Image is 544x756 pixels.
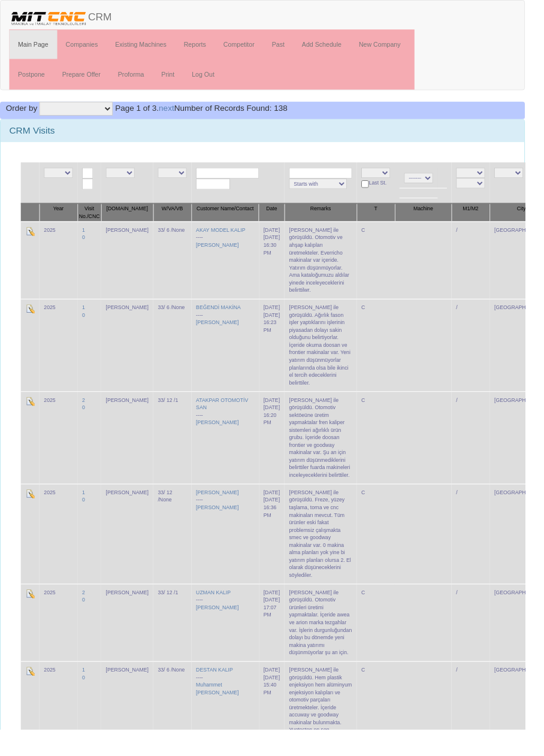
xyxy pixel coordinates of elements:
[190,62,231,92] a: Log Out
[203,435,247,441] a: [PERSON_NAME]
[85,419,88,425] a: 0
[203,507,247,513] a: [PERSON_NAME]
[295,310,370,406] td: [PERSON_NAME] ile görüşüldü. Ağırlık fason işler yaptıklarını işlerinin piyasadan dolayı sakin ol...
[203,316,250,322] a: BEĞENDİ MAKİNA
[295,229,370,310] td: [PERSON_NAME] ile görüşüldü. Otomotiv ve ahşap kalıpları üretmekteler. Everricho makinalar var iç...
[26,610,36,620] img: Edit
[119,107,165,117] span: Page 1 of 3.
[198,605,268,685] td: ----
[198,406,268,501] td: ----
[85,507,88,513] a: 1
[203,235,254,241] a: AKAY MODEL KALIP
[273,243,290,266] div: [DATE] 16:30 PM
[85,611,88,617] a: 2
[26,411,36,421] img: Edit
[105,605,159,685] td: [PERSON_NAME]
[295,605,370,685] td: [PERSON_NAME] ile görüşüldü. Otomotiv ürünleri üretimi yapmaktalar. İçeride awea ve arion marka t...
[26,507,36,516] img: Edit
[268,229,295,310] td: [DATE]
[10,62,55,92] a: Postpone
[198,501,268,605] td: ----
[198,310,268,406] td: ----
[273,515,290,538] div: [DATE] 16:36 PM
[159,501,198,605] td: 33/ 12 /None
[85,323,88,329] a: 0
[268,211,295,230] th: Date
[182,31,223,61] a: Reports
[85,515,88,521] a: 0
[273,618,290,642] div: [DATE] 17:07 PM
[105,406,159,501] td: [PERSON_NAME]
[105,310,159,406] td: [PERSON_NAME]
[222,31,273,61] a: Competitor
[203,251,247,257] a: [PERSON_NAME]
[159,229,198,310] td: 33/ 6 /None
[158,62,190,92] a: Print
[468,310,507,406] td: /
[268,605,295,685] td: [DATE]
[85,235,88,241] a: 1
[10,130,534,141] h3: CRM Visits
[273,31,304,61] a: Past
[468,406,507,501] td: /
[105,229,159,310] td: [PERSON_NAME]
[41,310,80,406] td: 2025
[203,331,247,337] a: [PERSON_NAME]
[268,310,295,406] td: [DATE]
[468,501,507,605] td: /
[273,323,290,346] div: [DATE] 16:23 PM
[203,691,241,697] a: DESTAN KALIP
[159,211,198,230] th: W/VA/VB
[110,31,182,61] a: Existing Machines
[85,243,88,249] a: 0
[59,31,111,61] a: Companies
[105,501,159,605] td: [PERSON_NAME]
[10,31,59,61] a: Main Page
[273,419,290,442] div: [DATE] 16:20 PM
[203,611,239,617] a: UZMAN KALIP
[370,229,409,310] td: C
[85,412,88,418] a: 2
[119,107,298,117] span: Number of Records Found: 138
[41,229,80,310] td: 2025
[370,211,409,230] th: T
[295,406,370,501] td: [PERSON_NAME] ile görüşüldü. Otomotiv sektöeüne üretim yapmaktalar fren kaliper sistemleri ağırlı...
[363,31,424,61] a: New Company
[203,707,247,721] a: Muhammet [PERSON_NAME]
[198,229,268,310] td: ----
[468,211,507,230] th: M1/M2
[370,605,409,685] td: C
[304,31,363,61] a: Add Schedule
[268,501,295,605] td: [DATE]
[370,501,409,605] td: C
[165,107,180,117] a: next
[203,523,247,529] a: [PERSON_NAME]
[41,211,80,230] th: Year
[468,605,507,685] td: /
[41,605,80,685] td: 2025
[159,605,198,685] td: 33/ 12 /1
[85,691,88,697] a: 1
[85,316,88,322] a: 1
[370,406,409,501] td: C
[26,315,36,325] img: Edit
[41,406,80,501] td: 2025
[105,211,159,230] th: [DOMAIN_NAME]
[113,62,158,92] a: Proforma
[159,310,198,406] td: 33/ 6 /None
[159,406,198,501] td: 33/ 12 /1
[273,698,290,722] div: [DATE] 15:40 PM
[55,62,113,92] a: Prepare Offer
[468,229,507,310] td: /
[26,691,36,700] img: Edit
[370,310,409,406] td: C
[370,168,409,211] td: Last St.
[10,10,91,28] img: header.png
[85,699,88,705] a: 0
[41,501,80,605] td: 2025
[198,211,268,230] th: Customer Name/Contact
[203,627,247,633] a: [PERSON_NAME]
[409,211,468,230] th: Machine
[295,211,370,230] th: Remarks
[80,211,105,230] th: Visit No./CNC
